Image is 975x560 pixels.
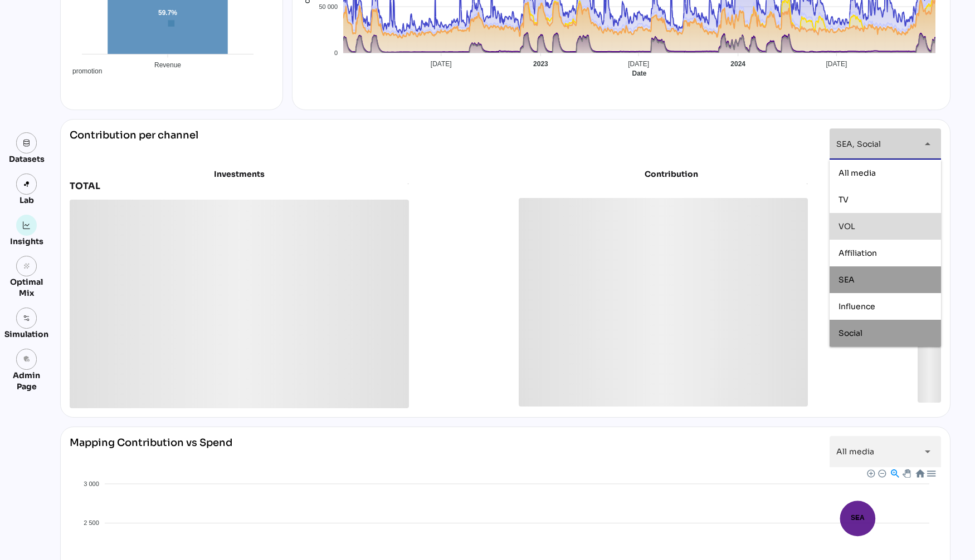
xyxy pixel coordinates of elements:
[23,262,31,270] i: grain
[14,195,39,206] div: Lab
[70,180,401,193] div: TOTAL
[826,60,847,68] tspan: [DATE]
[921,445,934,458] i: arrow_drop_down
[23,314,31,322] img: settings.svg
[836,447,874,457] span: All media
[9,153,45,165] div: Datasets
[154,61,181,69] tspan: Revenue
[903,469,909,476] div: Panning
[730,60,745,68] tspan: 2024
[23,180,31,188] img: lab.svg
[838,248,877,258] span: Affiliation
[23,355,31,363] i: admin_panel_settings
[838,275,855,285] span: SEA
[628,60,649,68] tspan: [DATE]
[533,60,548,68] tspan: 2023
[836,139,881,149] span: SEA, Social
[430,60,451,68] tspan: [DATE]
[319,3,338,10] tspan: 50 000
[632,70,646,77] text: Date
[926,468,935,478] div: Menu
[70,128,198,160] div: Contribution per channel
[866,469,874,477] div: Zoom In
[838,221,855,231] span: VOL
[70,169,409,180] div: Investments
[4,329,48,340] div: Simulation
[4,276,48,299] div: Optimal Mix
[547,169,797,180] div: Contribution
[64,67,102,75] span: promotion
[838,328,862,338] span: Social
[334,49,337,56] tspan: 0
[23,221,31,229] img: graph.svg
[838,301,875,311] span: Influence
[84,480,99,487] tspan: 3 000
[838,195,849,205] span: TV
[838,168,876,178] span: All media
[84,519,99,526] tspan: 2 500
[70,436,232,467] div: Mapping Contribution vs Spend
[890,468,899,478] div: Selection Zoom
[921,137,934,151] i: arrow_drop_down
[4,370,48,392] div: Admin Page
[23,139,31,147] img: data.svg
[877,469,885,477] div: Zoom Out
[915,468,924,478] div: Reset Zoom
[10,236,43,247] div: Insights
